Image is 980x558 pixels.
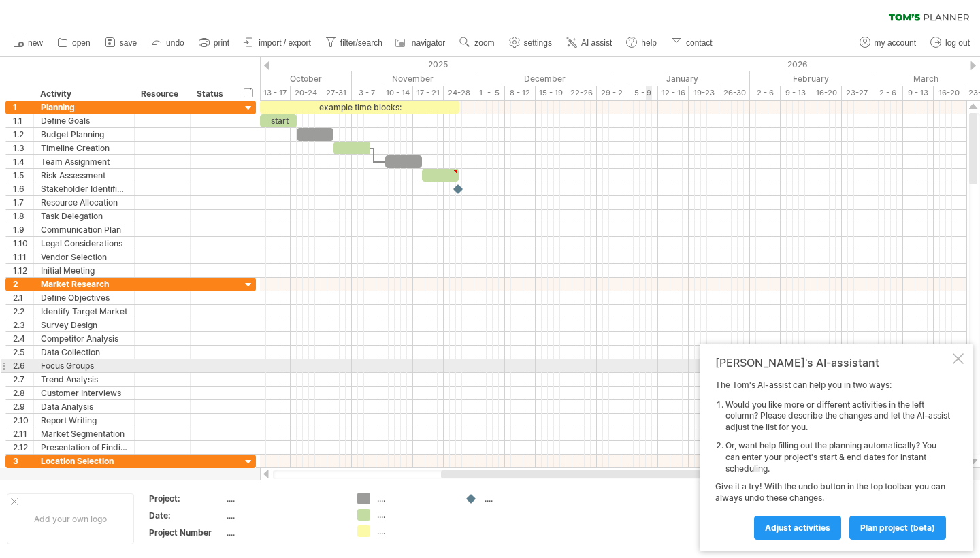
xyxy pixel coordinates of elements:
[40,87,127,101] div: Activity
[13,332,33,345] div: 2.4
[474,86,505,100] div: 1 - 5
[41,291,127,304] div: Define Objectives
[321,86,352,100] div: 27-31
[13,441,33,454] div: 2.12
[166,38,184,48] span: undo
[322,34,387,52] a: filter/search
[872,86,903,100] div: 2 - 6
[260,114,297,127] div: start
[597,86,627,100] div: 29 - 2
[811,86,842,100] div: 16-20
[849,516,946,540] a: plan project (beta)
[927,34,974,52] a: log out
[566,86,597,100] div: 22-26
[41,414,127,427] div: Report Writing
[41,196,127,209] div: Resource Allocation
[13,427,33,440] div: 2.11
[197,87,227,101] div: Status
[260,86,291,100] div: 13 - 17
[506,34,556,52] a: settings
[41,332,127,345] div: Competitor Analysis
[945,38,970,48] span: log out
[227,493,341,504] div: ....
[13,278,33,291] div: 2
[41,455,127,467] div: Location Selection
[41,128,127,141] div: Budget Planning
[485,493,559,504] div: ....
[291,86,321,100] div: 20-24
[615,71,750,86] div: January 2026
[10,34,47,52] a: new
[227,510,341,521] div: ....
[13,305,33,318] div: 2.2
[377,509,451,521] div: ....
[141,87,182,101] div: Resource
[41,155,127,168] div: Team Assignment
[41,101,127,114] div: Planning
[7,493,134,544] div: Add your own logo
[41,169,127,182] div: Risk Assessment
[444,86,474,100] div: 24-28
[41,264,127,277] div: Initial Meeting
[41,210,127,223] div: Task Delegation
[765,523,830,533] span: Adjust activities
[41,250,127,263] div: Vendor Selection
[13,455,33,467] div: 3
[13,128,33,141] div: 1.2
[13,182,33,195] div: 1.6
[524,38,552,48] span: settings
[474,71,615,86] div: December 2025
[382,86,413,100] div: 10 - 14
[627,86,658,100] div: 5 - 9
[13,346,33,359] div: 2.5
[41,400,127,413] div: Data Analysis
[856,34,920,52] a: my account
[13,114,33,127] div: 1.1
[41,441,127,454] div: Presentation of Findings
[13,373,33,386] div: 2.7
[214,38,229,48] span: print
[668,34,717,52] a: contact
[41,223,127,236] div: Communication Plan
[211,71,352,86] div: October 2025
[842,86,872,100] div: 23-27
[641,38,657,48] span: help
[13,155,33,168] div: 1.4
[750,86,781,100] div: 2 - 6
[13,169,33,182] div: 1.5
[623,34,661,52] a: help
[41,114,127,127] div: Define Goals
[563,34,616,52] a: AI assist
[41,278,127,291] div: Market Research
[750,71,872,86] div: February 2026
[13,196,33,209] div: 1.7
[658,86,689,100] div: 12 - 16
[149,510,224,521] div: Date:
[240,34,315,52] a: import / export
[860,523,935,533] span: plan project (beta)
[352,86,382,100] div: 3 - 7
[875,38,916,48] span: my account
[377,525,451,537] div: ....
[715,380,950,539] div: The Tom's AI-assist can help you in two ways: Give it a try! With the undo button in the top tool...
[340,38,382,48] span: filter/search
[28,38,43,48] span: new
[41,373,127,386] div: Trend Analysis
[377,493,451,504] div: ....
[352,71,474,86] div: November 2025
[13,264,33,277] div: 1.12
[474,38,494,48] span: zoom
[41,387,127,399] div: Customer Interviews
[13,318,33,331] div: 2.3
[13,250,33,263] div: 1.11
[412,38,445,48] span: navigator
[41,346,127,359] div: Data Collection
[227,527,341,538] div: ....
[148,34,189,52] a: undo
[41,142,127,154] div: Timeline Creation
[505,86,536,100] div: 8 - 12
[13,359,33,372] div: 2.6
[260,101,459,114] div: example time blocks:
[13,223,33,236] div: 1.9
[101,34,141,52] a: save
